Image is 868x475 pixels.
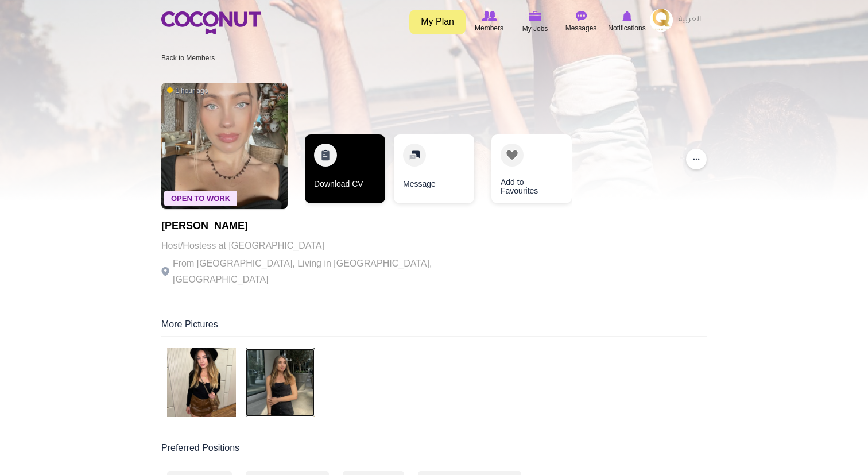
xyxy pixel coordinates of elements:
span: Members [475,22,503,34]
div: More Pictures [161,318,707,337]
a: Back to Members [161,54,215,62]
span: Messages [565,22,597,34]
span: 1 hour ago [167,86,208,96]
img: Messages [575,11,587,21]
a: Add to Favourites [491,134,572,203]
span: Open To Work [164,191,237,206]
img: Browse Members [482,11,497,21]
a: العربية [673,9,707,32]
p: Host/Hostess at [GEOGRAPHIC_DATA] [161,238,477,254]
a: My Jobs My Jobs [512,9,558,36]
a: Message [394,134,474,203]
h1: [PERSON_NAME] [161,221,477,232]
div: 2 / 3 [394,134,474,209]
a: Messages Messages [558,9,604,35]
img: Home [161,11,261,34]
div: Preferred Positions [161,442,707,460]
img: Notifications [622,11,632,21]
a: Download CV [305,134,385,203]
a: My Plan [409,10,466,34]
p: From [GEOGRAPHIC_DATA], Living in [GEOGRAPHIC_DATA], [GEOGRAPHIC_DATA] [161,256,477,288]
img: My Jobs [529,11,541,21]
button: ... [686,149,707,169]
a: Notifications Notifications [604,9,650,35]
span: Notifications [608,22,645,34]
span: My Jobs [522,23,548,34]
div: 3 / 3 [483,134,563,209]
div: 1 / 3 [305,134,385,209]
a: Browse Members Members [466,9,512,35]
